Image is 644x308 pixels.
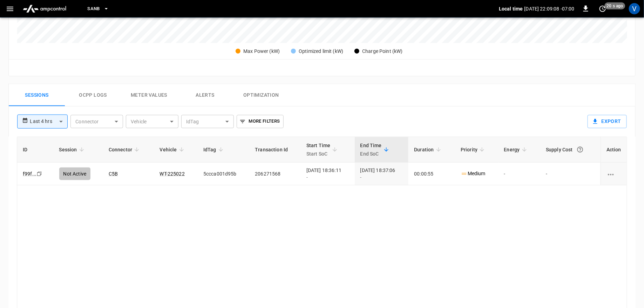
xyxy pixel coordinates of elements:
[23,171,36,177] a: f99f...
[299,48,343,55] div: Optimized limit (kW)
[198,163,249,185] td: 5ccca001d95b
[588,115,627,128] button: Export
[605,2,625,9] span: 20 s ago
[499,5,523,12] p: Local time
[17,137,627,185] table: sessions table
[574,143,587,156] button: The cost of your charging session based on your supply rates
[177,84,233,107] button: Alerts
[461,145,487,154] span: Priority
[306,141,331,158] div: Start Time
[524,5,575,12] p: [DATE] 22:09:08 -07:00
[360,141,391,158] span: End TimeEnd SoC
[160,145,186,154] span: Vehicle
[59,167,91,180] div: Not Active
[203,145,225,154] span: IdTag
[606,170,621,177] div: charging session options
[414,145,443,154] span: Duration
[306,150,331,158] p: Start SoC
[30,115,68,128] div: Last 4 hrs
[160,171,184,177] a: WT-225022
[36,170,43,178] div: copy
[360,141,382,158] div: End Time
[504,145,529,154] span: Energy
[87,5,100,13] span: SanB
[233,84,289,107] button: Optimization
[243,48,280,55] div: Max Power (kW)
[17,137,54,163] th: ID
[499,163,541,185] td: -
[249,163,301,185] td: 206271568
[249,137,301,163] th: Transaction Id
[360,167,403,181] div: [DATE] 18:37:06
[601,137,627,163] th: Action
[408,163,455,185] td: 00:00:55
[306,167,349,181] div: [DATE] 18:36:11
[65,84,121,107] button: Ocpp logs
[362,48,403,55] div: Charge Point (kW)
[540,163,601,185] td: -
[121,84,177,107] button: Meter Values
[306,141,340,158] span: Start TimeStart SoC
[306,174,349,181] div: -
[461,170,486,177] p: Medium
[546,143,595,156] div: Supply Cost
[84,2,112,16] button: SanB
[109,145,141,154] span: Connector
[237,115,283,128] button: More Filters
[629,3,640,14] div: profile-icon
[360,150,382,158] p: End SoC
[59,145,86,154] span: Session
[109,171,118,177] a: C5B
[9,84,65,107] button: Sessions
[20,2,69,15] img: ampcontrol.io logo
[597,3,608,14] button: set refresh interval
[360,174,403,181] div: -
